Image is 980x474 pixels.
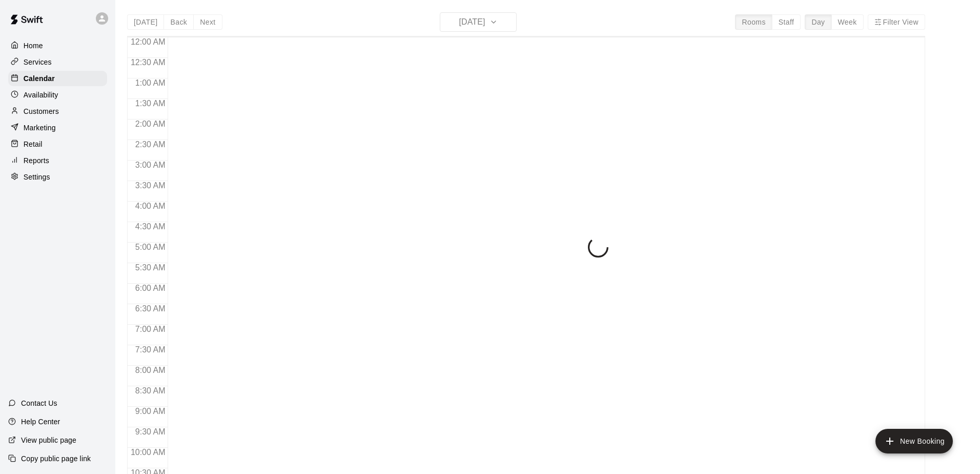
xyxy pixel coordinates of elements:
[8,104,107,119] a: Customers
[24,123,56,133] p: Marketing
[8,169,107,185] a: Settings
[8,54,107,70] a: Services
[133,366,168,374] span: 8:00 AM
[133,181,168,190] span: 3:30 AM
[128,37,168,46] span: 12:00 AM
[24,172,50,182] p: Settings
[133,386,168,395] span: 8:30 AM
[21,398,57,408] p: Contact Us
[875,429,953,453] button: add
[133,263,168,272] span: 5:30 AM
[24,106,59,116] p: Customers
[8,87,107,103] a: Availability
[24,57,52,67] p: Services
[8,153,107,168] a: Reports
[133,120,168,128] span: 2:00 AM
[21,435,76,445] p: View public page
[8,120,107,135] a: Marketing
[133,345,168,354] span: 7:30 AM
[8,136,107,152] a: Retail
[24,155,49,166] p: Reports
[133,78,168,87] span: 1:00 AM
[133,202,168,210] span: 4:00 AM
[133,161,168,169] span: 3:00 AM
[133,284,168,292] span: 6:00 AM
[133,325,168,333] span: 7:00 AM
[21,453,91,464] p: Copy public page link
[21,417,60,427] p: Help Center
[8,38,107,53] a: Home
[133,407,168,416] span: 9:00 AM
[8,71,107,86] a: Calendar
[133,243,168,251] span: 5:00 AM
[24,90,58,100] p: Availability
[133,99,168,108] span: 1:30 AM
[133,140,168,149] span: 2:30 AM
[133,222,168,231] span: 4:30 AM
[24,73,55,84] p: Calendar
[133,304,168,313] span: 6:30 AM
[24,139,43,149] p: Retail
[128,58,168,67] span: 12:30 AM
[128,448,168,457] span: 10:00 AM
[24,41,43,51] p: Home
[133,427,168,436] span: 9:30 AM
